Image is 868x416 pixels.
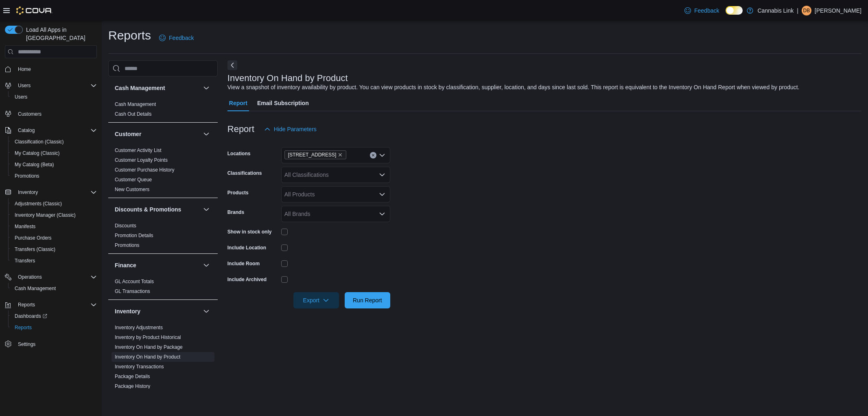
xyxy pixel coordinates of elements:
h3: Finance [115,261,136,269]
span: Customer Queue [115,176,152,183]
button: Hide Parameters [261,121,320,137]
button: My Catalog (Beta) [8,159,100,170]
span: Inventory Transactions [115,363,164,370]
h3: Discounts & Promotions [115,205,181,214]
span: [STREET_ADDRESS] [288,151,337,159]
a: Manifests [11,222,39,231]
a: Inventory Transactions [115,364,164,370]
button: Transfers [8,255,100,266]
button: Manifests [8,221,100,232]
a: Home [15,64,34,74]
h3: Report [227,124,254,134]
p: [PERSON_NAME] [815,6,861,15]
span: GL Transactions [115,288,150,295]
span: Run Report [353,296,382,304]
button: Transfers (Classic) [8,244,100,255]
a: Purchase Orders [11,233,55,243]
button: Operations [2,271,100,283]
button: Reports [15,300,38,310]
div: Discounts & Promotions [108,221,218,253]
span: Feedback [169,34,194,42]
button: Cash Management [115,84,200,92]
span: Transfers [11,256,97,266]
span: GL Account Totals [115,278,154,285]
button: Home [2,63,100,75]
span: Customer Loyalty Points [115,157,168,163]
p: Cannabis Link [757,6,794,15]
a: Transfers (Classic) [11,244,59,254]
span: Reports [15,300,97,310]
nav: Complex example [5,60,97,371]
span: Promotion Details [115,232,153,239]
a: Customer Purchase History [115,167,175,173]
span: Cash Management [11,284,97,293]
span: Package Details [115,373,150,380]
span: Users [15,94,27,100]
a: GL Transactions [115,288,150,294]
span: Cash Out Details [115,111,152,117]
a: Reports [11,323,35,332]
a: Customer Queue [115,177,152,183]
div: Finance [108,277,218,299]
button: Finance [201,260,211,270]
button: Users [2,80,100,91]
button: Catalog [2,125,100,136]
span: Dashboards [11,311,97,321]
a: Adjustments (Classic) [11,199,65,209]
label: Products [227,189,249,196]
a: Feedback [156,30,197,46]
span: Hide Parameters [274,125,317,133]
a: Cash Management [11,284,59,293]
button: Open list of options [379,172,385,178]
a: Settings [15,339,39,349]
span: 1295 Highbury Ave N [284,150,347,159]
span: New Customers [115,186,149,193]
label: Show in stock only [227,229,272,235]
span: Users [11,92,97,102]
span: My Catalog (Beta) [11,160,97,169]
button: Catalog [15,125,38,135]
h3: Inventory On Hand by Product [227,73,348,83]
a: Customer Loyalty Points [115,157,168,163]
button: Users [8,91,100,103]
h1: Reports [108,27,151,44]
span: Dashboards [15,313,47,319]
button: Users [15,81,34,90]
span: Promotions [11,171,97,181]
span: Transfers [15,258,35,264]
span: Classification (Classic) [15,139,64,145]
button: Customer [115,130,200,138]
button: Cash Management [201,83,211,93]
span: Promotions [115,242,140,249]
label: Include Location [227,244,266,251]
label: Classifications [227,170,262,176]
button: Reports [8,322,100,333]
a: Transfers [11,256,38,266]
span: Reports [11,323,97,332]
div: View a snapshot of inventory availability by product. You can view products in stock by classific... [227,83,800,92]
button: Open list of options [379,211,385,217]
button: Run Report [345,292,390,308]
span: Classification (Classic) [11,137,97,147]
span: Inventory Manager (Classic) [15,212,76,218]
span: Inventory On Hand by Package [115,344,183,350]
img: Cova [16,7,52,15]
span: Operations [15,272,97,282]
a: Package Details [115,374,150,379]
p: | [797,6,798,15]
div: David Barraclough [802,6,811,15]
label: Brands [227,209,244,216]
span: Load All Apps in [GEOGRAPHIC_DATA] [23,26,97,42]
span: Home [18,66,31,73]
span: Catalog [15,125,97,135]
div: Customer [108,145,218,198]
span: Cash Management [15,285,56,292]
span: Manifests [11,222,97,231]
button: Promotions [8,170,100,182]
a: New Customers [115,187,149,192]
span: My Catalog (Classic) [11,148,97,158]
button: Inventory [201,306,211,316]
span: Inventory by Product Historical [115,334,181,341]
span: Inventory Manager (Classic) [11,210,97,220]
